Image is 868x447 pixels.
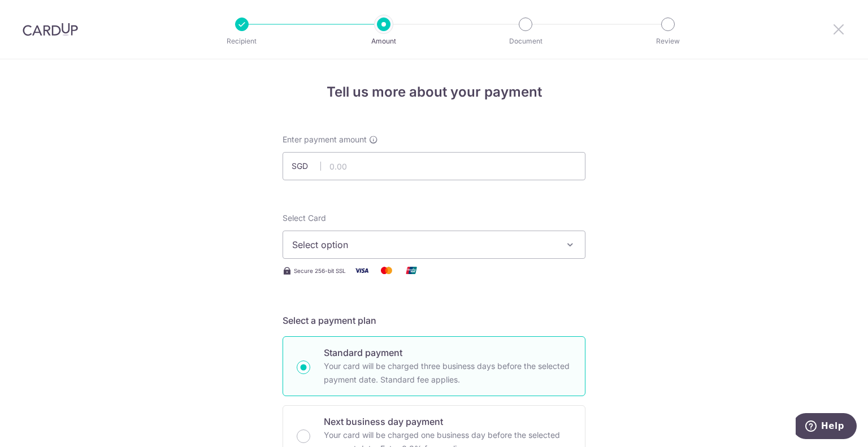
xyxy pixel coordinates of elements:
span: Select option [292,238,555,251]
p: Document [484,36,567,47]
p: Recipient [200,36,284,47]
span: Secure 256-bit SSL [294,266,346,275]
input: 0.00 [283,152,585,180]
p: Standard payment [324,346,571,359]
img: Mastercard [375,263,398,277]
h5: Select a payment plan [283,314,585,327]
p: Your card will be charged three business days before the selected payment date. Standard fee appl... [324,359,571,387]
span: SGD [292,160,321,172]
span: translation missing: en.payables.payment_networks.credit_card.summary.labels.select_card [283,213,326,223]
iframe: Opens a widget where you can find more information [796,413,857,441]
p: Review [626,36,710,47]
h4: Tell us more about your payment [283,82,585,102]
img: Visa [350,263,373,277]
img: CardUp [23,23,78,36]
p: Amount [342,36,426,47]
p: Next business day payment [324,415,571,428]
button: Select option [283,231,585,259]
span: Enter payment amount [283,134,367,145]
img: Union Pay [400,263,423,277]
